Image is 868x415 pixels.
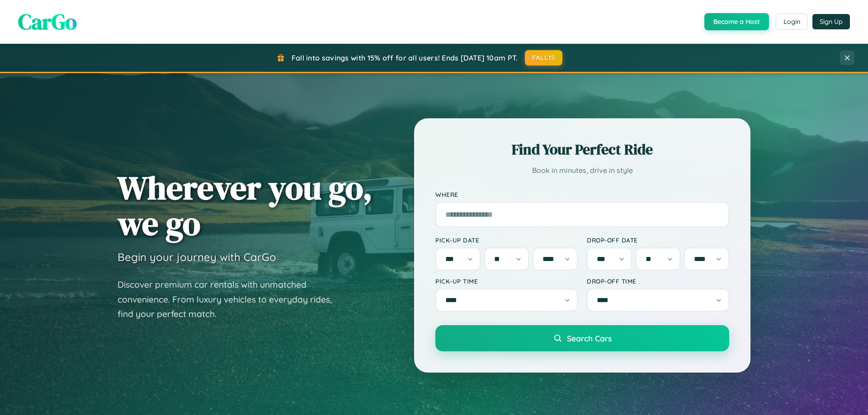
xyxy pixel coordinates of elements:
button: Search Cars [435,325,729,351]
button: Sign Up [812,14,850,29]
span: CarGo [18,7,77,37]
h2: Find Your Perfect Ride [435,140,729,159]
button: FALL15 [525,50,563,65]
label: Pick-up Date [435,236,578,244]
span: Search Cars [567,333,612,343]
label: Pick-up Time [435,277,578,285]
button: Become a Host [704,13,769,30]
label: Drop-off Date [587,236,729,244]
label: Drop-off Time [587,277,729,285]
span: Fall into savings with 15% off for all users! Ends [DATE] 10am PT. [292,53,518,62]
h3: Begin your journey with CarGo [118,250,276,264]
p: Book in minutes, drive in style [435,164,729,177]
label: Where [435,191,729,198]
p: Discover premium car rentals with unmatched convenience. From luxury vehicles to everyday rides, ... [118,277,344,322]
h1: Wherever you go, we go [118,170,373,241]
button: Login [776,14,808,30]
